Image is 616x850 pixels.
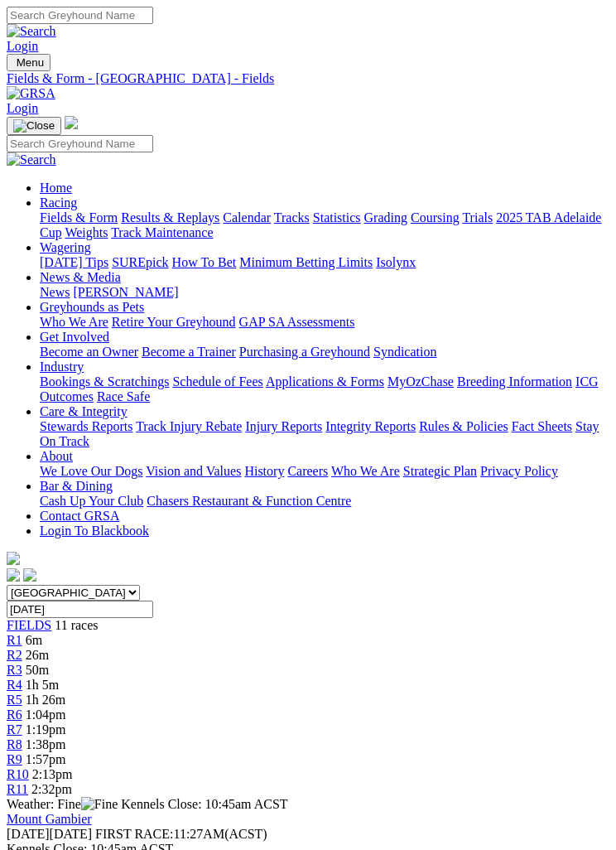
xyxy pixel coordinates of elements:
a: R7 [7,722,22,737]
div: Wagering [40,255,609,270]
a: Rules & Policies [419,419,508,433]
a: Become a Trainer [142,345,236,359]
a: Vision and Values [146,464,241,478]
a: Injury Reports [245,419,322,433]
a: Stewards Reports [40,419,132,433]
div: Industry [40,374,609,404]
a: Integrity Reports [325,419,416,433]
span: FIELDS [7,618,51,632]
a: Login To Blackbook [40,524,149,538]
a: R9 [7,752,22,766]
a: R1 [7,633,22,647]
a: Fields & Form - [GEOGRAPHIC_DATA] - Fields [7,71,609,86]
div: Racing [40,210,609,240]
span: 2:13pm [32,767,73,781]
span: 11 races [55,618,98,632]
span: 1:57pm [26,752,66,766]
a: Applications & Forms [266,374,384,389]
img: Close [13,119,55,133]
a: Careers [287,464,328,478]
a: Calendar [223,210,271,225]
a: Chasers Restaurant & Function Centre [147,494,351,508]
a: Grading [364,210,407,225]
span: 26m [26,648,49,662]
input: Select date [7,601,153,618]
a: News [40,285,70,299]
div: News & Media [40,285,609,300]
a: R6 [7,708,22,722]
a: R3 [7,663,22,677]
a: Bookings & Scratchings [40,374,169,389]
a: R11 [7,782,28,796]
span: Kennels Close: 10:45am ACST [121,797,287,811]
div: Greyhounds as Pets [40,315,609,330]
button: Toggle navigation [7,117,61,135]
a: Fact Sheets [512,419,572,433]
img: twitter.svg [23,568,36,582]
span: 1h 26m [26,693,65,707]
a: [PERSON_NAME] [73,285,178,299]
a: Wagering [40,240,91,254]
a: Track Injury Rebate [136,419,242,433]
a: Fields & Form [40,210,118,225]
a: Strategic Plan [403,464,477,478]
a: Track Maintenance [111,225,213,239]
a: Statistics [313,210,361,225]
a: Become an Owner [40,345,138,359]
a: Stay On Track [40,419,599,448]
img: Search [7,152,56,167]
a: ICG Outcomes [40,374,599,403]
a: Race Safe [97,389,150,403]
div: About [40,464,609,479]
span: 1h 5m [26,678,59,692]
img: facebook.svg [7,568,20,582]
a: Syndication [373,345,436,359]
a: Login [7,39,38,53]
a: Results & Replays [121,210,219,225]
img: Search [7,24,56,39]
a: R4 [7,678,22,692]
a: Industry [40,360,84,374]
a: Minimum Betting Limits [239,255,373,269]
img: GRSA [7,86,55,101]
a: Racing [40,196,77,210]
a: SUREpick [112,255,168,269]
a: Bar & Dining [40,479,113,493]
span: [DATE] [7,827,92,841]
span: 2:32pm [31,782,72,796]
a: R5 [7,693,22,707]
a: R10 [7,767,29,781]
a: How To Bet [172,255,237,269]
a: Trials [462,210,493,225]
span: 1:19pm [26,722,66,737]
span: 1:38pm [26,737,66,751]
a: Retire Your Greyhound [112,315,236,329]
a: Contact GRSA [40,509,119,523]
a: Weights [65,225,108,239]
div: Get Involved [40,345,609,360]
a: Breeding Information [457,374,572,389]
a: Coursing [411,210,460,225]
input: Search [7,7,153,24]
span: Weather: Fine [7,797,121,811]
button: Toggle navigation [7,54,51,71]
a: Login [7,101,38,115]
a: R8 [7,737,22,751]
a: History [244,464,284,478]
a: We Love Our Dogs [40,464,142,478]
a: GAP SA Assessments [239,315,355,329]
a: Cash Up Your Club [40,494,143,508]
a: Purchasing a Greyhound [239,345,370,359]
img: logo-grsa-white.png [7,552,20,565]
a: News & Media [40,270,121,284]
a: Who We Are [331,464,400,478]
a: Isolynx [376,255,416,269]
a: Home [40,181,72,195]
